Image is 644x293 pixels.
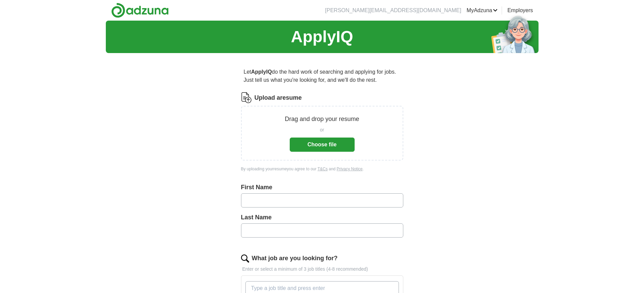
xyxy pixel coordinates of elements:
[507,6,533,15] a: Employers
[317,167,328,171] a: T&Cs
[290,138,355,152] button: Choose file
[291,25,353,49] h1: ApplyIQ
[252,254,338,263] label: What job are you looking for?
[467,6,498,15] a: MyAdzuna
[241,166,403,172] div: By uploading your resume you agree to our and .
[255,93,302,102] label: Upload a resume
[337,167,363,171] a: Privacy Notice
[241,254,249,263] img: search.png
[241,183,403,192] label: First Name
[251,69,272,75] strong: ApplyIQ
[320,126,324,133] span: or
[325,6,461,15] li: [PERSON_NAME][EMAIL_ADDRESS][DOMAIN_NAME]
[241,213,403,222] label: Last Name
[111,3,169,18] img: Adzuna logo
[285,115,359,124] p: Drag and drop your resume
[241,65,403,87] p: Let do the hard work of searching and applying for jobs. Just tell us what you're looking for, an...
[241,266,403,273] p: Enter or select a minimum of 3 job titles (4-8 recommended)
[241,92,252,103] img: CV Icon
